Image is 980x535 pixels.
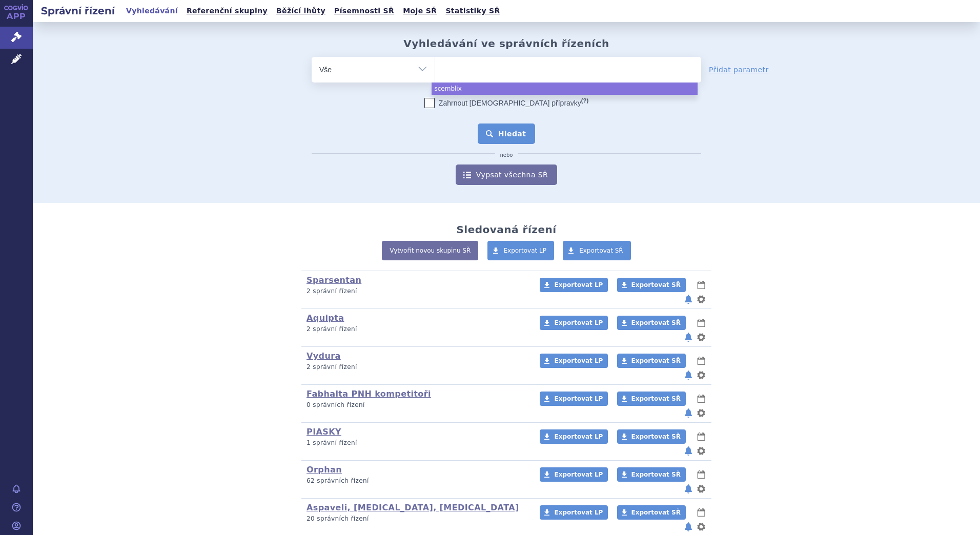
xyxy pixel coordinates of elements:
[581,97,588,104] abbr: (?)
[504,247,547,254] span: Exportovat LP
[403,37,609,50] h2: Vyhledávání ve správních řízeních
[696,393,706,405] button: lhůty
[495,152,518,158] i: nebo
[424,98,588,108] label: Zahrnout [DEMOGRAPHIC_DATA] přípravky
[307,515,526,523] p: 20 správních řízení
[696,293,706,305] button: nastavení
[696,430,706,443] button: lhůty
[307,313,344,323] a: Aquipta
[432,83,698,95] li: scemblix
[709,65,769,75] a: Přidat parametr
[307,465,342,475] a: Orphan
[683,483,693,495] button: notifikace
[307,287,526,296] p: 2 správní řízení
[683,369,693,381] button: notifikace
[540,505,608,520] a: Exportovat LP
[442,4,503,18] a: Statistiky SŘ
[307,275,361,285] a: Sparsentan
[696,407,706,419] button: nastavení
[123,4,181,18] a: Vyhledávání
[696,506,706,519] button: lhůty
[540,467,608,482] a: Exportovat LP
[554,319,603,326] span: Exportovat LP
[400,4,440,18] a: Moje SŘ
[307,439,526,447] p: 1 správní řízení
[631,471,681,478] span: Exportovat SŘ
[617,278,686,292] a: Exportovat SŘ
[307,401,526,409] p: 0 správních řízení
[696,369,706,381] button: nastavení
[554,357,603,364] span: Exportovat LP
[554,395,603,402] span: Exportovat LP
[487,241,555,260] a: Exportovat LP
[331,4,397,18] a: Písemnosti SŘ
[307,351,341,361] a: Vydura
[617,392,686,406] a: Exportovat SŘ
[683,445,693,457] button: notifikace
[554,281,603,289] span: Exportovat LP
[696,317,706,329] button: lhůty
[631,509,681,516] span: Exportovat SŘ
[307,427,341,437] a: PIASKY
[683,407,693,419] button: notifikace
[617,429,686,444] a: Exportovat SŘ
[683,331,693,343] button: notifikace
[631,281,681,289] span: Exportovat SŘ
[456,164,557,185] a: Vypsat všechna SŘ
[696,355,706,367] button: lhůty
[554,471,603,478] span: Exportovat LP
[617,354,686,368] a: Exportovat SŘ
[554,509,603,516] span: Exportovat LP
[307,325,526,334] p: 2 správní řízení
[617,316,686,330] a: Exportovat SŘ
[33,4,123,18] h2: Správní řízení
[683,521,693,533] button: notifikace
[456,223,556,236] h2: Sledovaná řízení
[579,247,623,254] span: Exportovat SŘ
[696,483,706,495] button: nastavení
[696,445,706,457] button: nastavení
[631,395,681,402] span: Exportovat SŘ
[540,316,608,330] a: Exportovat LP
[307,503,519,512] a: Aspaveli, [MEDICAL_DATA], [MEDICAL_DATA]
[307,477,526,485] p: 62 správních řízení
[631,433,681,440] span: Exportovat SŘ
[631,319,681,326] span: Exportovat SŘ
[696,468,706,481] button: lhůty
[696,521,706,533] button: nastavení
[183,4,271,18] a: Referenční skupiny
[478,124,536,144] button: Hledat
[617,505,686,520] a: Exportovat SŘ
[696,331,706,343] button: nastavení
[631,357,681,364] span: Exportovat SŘ
[696,279,706,291] button: lhůty
[540,278,608,292] a: Exportovat LP
[540,354,608,368] a: Exportovat LP
[683,293,693,305] button: notifikace
[540,392,608,406] a: Exportovat LP
[563,241,631,260] a: Exportovat SŘ
[307,389,431,399] a: Fabhalta PNH kompetitoři
[540,429,608,444] a: Exportovat LP
[273,4,329,18] a: Běžící lhůty
[554,433,603,440] span: Exportovat LP
[382,241,478,260] a: Vytvořit novou skupinu SŘ
[307,363,526,372] p: 2 správní řízení
[617,467,686,482] a: Exportovat SŘ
